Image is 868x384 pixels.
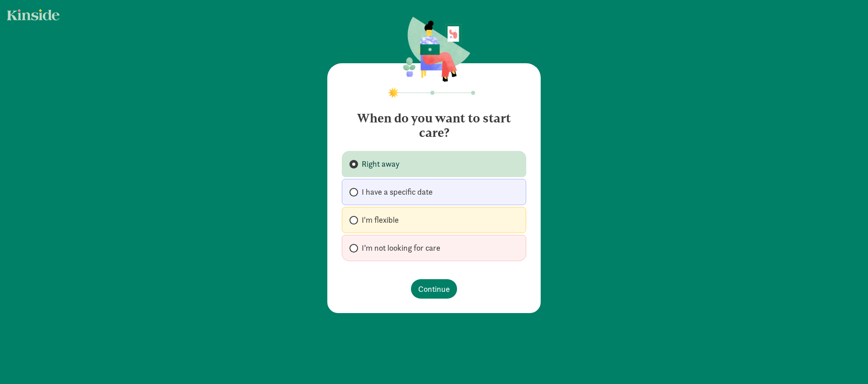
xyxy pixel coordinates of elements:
[411,279,457,299] button: Continue
[362,187,433,197] span: I have a specific date
[418,283,450,295] span: Continue
[362,243,440,253] span: I’m not looking for care
[342,104,526,140] h4: When do you want to start care?
[362,159,400,169] span: Right away
[362,215,399,225] span: I'm flexible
